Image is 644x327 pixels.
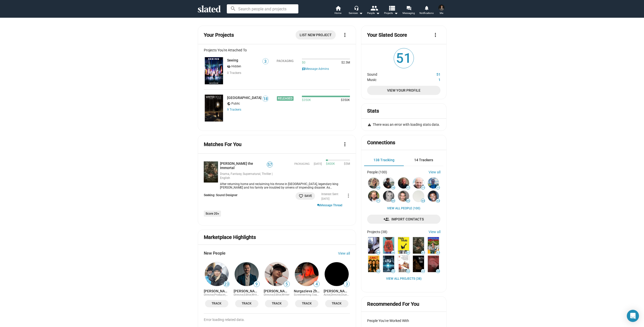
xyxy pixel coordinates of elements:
span: 61 [406,251,410,254]
a: [GEOGRAPHIC_DATA] [227,96,261,100]
span: 4 [314,282,319,287]
a: The Boy At The Back Of The Class [382,236,395,255]
span: 64 [376,251,380,254]
div: Interest Sent [321,192,338,196]
span: Director, [204,293,214,296]
span: Track [328,301,345,306]
button: Projects [382,5,400,16]
li: Score 20+ [204,211,221,217]
a: Messaging [400,5,418,16]
a: The Legacy of a Spy [397,255,410,273]
span: 23 [224,282,229,287]
span: 57 [436,251,440,254]
a: Import Contacts [367,215,440,224]
span: 53 [406,270,410,273]
span: 65 [421,199,425,202]
span: Director, [264,293,274,296]
img: Holy Molé [398,237,409,254]
span: Director, [331,293,341,296]
a: List New Project [296,30,336,39]
span: 78 [391,186,395,189]
mat-icon: headset_mic [354,6,359,10]
img: Odysseus the Immortal [413,237,424,254]
button: People [365,5,382,16]
span: 55 [391,270,395,273]
time: [DATE] [314,162,322,166]
img: Charlotte Brownlee [368,177,379,189]
a: When [382,255,395,273]
mat-icon: more_vert [342,32,348,38]
img: The Boy At The Back Of The Class [383,237,394,254]
dt: Music [367,76,421,82]
mat-icon: view_list [388,4,395,12]
img: Wayne Marc Godfrey [368,191,379,202]
span: Packaging [294,162,310,166]
mat-card-title: Your Projects [204,32,234,38]
img: Lindsay Gossling [205,262,229,286]
span: 79 [376,186,380,189]
a: Seeing [204,56,224,85]
div: Error loading related data. [204,314,350,322]
dd: 1 [421,76,440,82]
time: [DATE] [321,197,329,200]
span: Messaging [403,10,415,16]
span: 77 [406,186,410,189]
span: 57 [421,251,425,254]
div: Projects You're Attached To [204,48,350,52]
img: Your Grace [368,237,379,254]
div: People [367,10,380,16]
button: Track [205,300,228,307]
button: Track [265,300,288,307]
img: Bottle Shock - Animated remake [428,237,439,254]
span: 51 [394,48,414,68]
mat-icon: more_vert [345,193,351,199]
span: New People [204,251,226,256]
a: Home [329,5,347,16]
div: People You've Worked With [367,319,440,323]
mat-card-title: Connections [367,139,395,146]
button: Save [296,192,315,200]
div: Open Intercom Messenger [627,310,639,322]
span: Screenwriting Coach [294,293,320,296]
span: Track [298,301,315,306]
span: Home [335,10,341,16]
span: Track [208,301,225,306]
img: Junket [368,256,379,272]
img: When [383,256,394,272]
button: Message Admins [302,67,329,72]
span: 69 [391,199,395,202]
span: 5 [284,282,290,287]
span: Public [231,102,240,106]
mat-card-title: Your Slated Score [367,32,407,38]
span: 9 [254,282,259,287]
a: View all [429,230,440,234]
span: List New Project [300,30,332,39]
div: Packaging [277,59,294,63]
span: 71 [376,199,380,202]
a: Odysseus the Immortal [412,236,425,255]
img: Jack Schofield [265,262,289,286]
div: Drama, Fantasy, Supernatural, Thriller | English [220,172,273,180]
img: Nurgazieva Zhumagul [295,262,319,286]
button: Track [235,300,258,307]
a: View all [338,251,350,255]
mat-icon: arrow_drop_down [393,10,399,16]
span: 65 [406,199,410,202]
span: $2.5M [339,61,350,65]
mat-card-title: Marketplace Highlights [204,234,256,241]
a: 9 Trackers [227,108,241,111]
span: Stunt Coordinator, [341,293,364,296]
a: The 8th Year [412,255,425,273]
img: Florian Hoffmeister [383,177,394,189]
a: [PERSON_NAME] [234,289,260,293]
img: Winter Ridge [205,95,223,122]
input: Search people and projects [227,4,298,13]
a: View all [429,170,440,174]
span: 14 Trackers [414,158,433,162]
a: Notifications [418,5,435,16]
a: Your Grace [367,236,380,255]
span: View Your Profile [371,86,436,95]
div: After returning home and reclaiming his throne in Ithaca, legendary king Odysseus and his family ... [218,182,350,189]
mat-icon: arrow_drop_down [358,10,364,16]
span: Editor, [274,293,282,296]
